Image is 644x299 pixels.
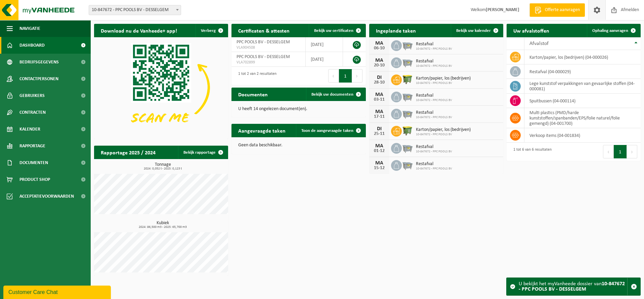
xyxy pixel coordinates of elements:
[19,154,48,171] span: Documenten
[519,278,627,295] div: U bekijkt het myVanheede dossier van
[416,144,452,150] span: Restafval
[451,24,503,37] a: Bekijk uw kalender
[237,45,300,50] span: VLA904508
[19,20,40,37] span: Navigatie
[231,24,296,37] h2: Certificaten & attesten
[416,76,471,81] span: Karton/papier, los (bedrijven)
[373,132,386,136] div: 25-11
[97,221,228,229] h3: Kubiek
[416,47,452,51] span: 10-847672 - PPC POOLS BV
[306,37,343,52] td: [DATE]
[19,37,45,54] span: Dashboard
[510,144,552,159] div: 1 tot 6 van 6 resultaten
[19,70,58,87] span: Contactpersonen
[519,281,625,292] strong: 10-847672 - PPC POOLS BV - DESSELGEM
[19,138,45,154] span: Rapportage
[373,114,386,119] div: 17-11
[373,126,386,132] div: DI
[587,24,640,37] a: Ophaling aanvragen
[627,145,637,158] button: Next
[89,5,181,15] span: 10-847672 - PPC POOLS BV - DESSELGEM
[603,145,614,158] button: Previous
[296,124,365,137] a: Toon de aangevraagde taken
[402,108,413,119] img: WB-2500-GAL-GY-01
[94,24,184,37] h2: Download nu de Vanheede+ app!
[309,24,365,37] a: Bekijk uw certificaten
[311,92,353,97] span: Bekijk uw documenten
[416,81,471,85] span: 10-847672 - PPC POOLS BV
[524,94,641,108] td: spuitbussen (04-000114)
[524,79,641,94] td: lege kunststof verpakkingen van gevaarlijke stoffen (04-000081)
[592,29,628,33] span: Ophaling aanvragen
[97,162,228,170] h3: Tonnage
[416,161,452,167] span: Restafval
[373,160,386,166] div: MA
[238,107,359,111] p: U heeft 14 ongelezen document(en).
[231,124,292,137] h2: Aangevraagde taken
[416,64,452,68] span: 10-847672 - PPC POOLS BV
[201,29,216,33] span: Verberg
[231,88,274,101] h2: Documenten
[416,98,452,102] span: 10-847672 - PPC POOLS BV
[416,127,471,133] span: Karton/papier, los (bedrijven)
[237,60,300,65] span: VLA702899
[416,93,452,98] span: Restafval
[238,143,359,148] p: Geen data beschikbaar.
[416,150,452,154] span: 10-847672 - PPC POOLS BV
[19,171,50,188] span: Product Shop
[456,29,491,33] span: Bekijk uw kalender
[237,54,290,59] span: PPC POOLS BV - DESSELGEM
[306,52,343,67] td: [DATE]
[314,29,353,33] span: Bekijk uw certificaten
[373,80,386,85] div: 28-10
[352,69,362,83] button: Next
[306,88,365,101] a: Bekijk uw documenten
[97,226,228,229] span: 2024: 86,500 m3 - 2025: 65,700 m3
[19,87,45,104] span: Gebruikers
[237,40,290,45] span: PPC POOLS BV - DESSELGEM
[507,24,556,37] h2: Uw afvalstoffen
[524,108,641,128] td: multi plastics (PMD/harde kunststoffen/spanbanden/EPS/folie naturel/folie gemengd) (04-001700)
[328,69,339,83] button: Previous
[235,68,276,83] div: 1 tot 2 van 2 resultaten
[373,109,386,114] div: MA
[373,46,386,51] div: 06-10
[529,41,549,46] span: Afvalstof
[97,167,228,170] span: 2024: 0,052 t - 2025: 0,123 t
[486,7,519,12] strong: [PERSON_NAME]
[94,37,228,138] img: Download de VHEPlus App
[369,24,423,37] h2: Ingeplande taken
[402,125,413,136] img: WB-1100-HPE-GN-50
[402,159,413,170] img: WB-2500-GAL-GY-01
[402,56,413,68] img: WB-2500-GAL-GY-01
[543,7,582,13] span: Offerte aanvragen
[402,73,413,85] img: WB-1100-HPE-GN-50
[402,142,413,153] img: WB-2500-GAL-GY-01
[373,143,386,149] div: MA
[416,110,452,115] span: Restafval
[373,63,386,68] div: 20-10
[373,58,386,63] div: MA
[19,54,59,70] span: Bedrijfsgegevens
[529,3,585,17] a: Offerte aanvragen
[614,145,627,158] button: 1
[19,104,46,121] span: Contracten
[524,64,641,79] td: restafval (04-000029)
[373,92,386,97] div: MA
[524,50,641,64] td: karton/papier, los (bedrijven) (04-000026)
[373,166,386,170] div: 15-12
[416,133,471,137] span: 10-847672 - PPC POOLS BV
[178,146,227,159] a: Bekijk rapportage
[524,128,641,143] td: verkoop items (04-001834)
[402,39,413,51] img: WB-2500-GAL-GY-01
[339,69,352,83] button: 1
[373,41,386,46] div: MA
[19,188,74,205] span: Acceptatievoorwaarden
[373,149,386,153] div: 01-12
[94,146,162,159] h2: Rapportage 2025 / 2024
[301,129,353,133] span: Toon de aangevraagde taken
[373,75,386,80] div: DI
[416,115,452,119] span: 10-847672 - PPC POOLS BV
[416,167,452,171] span: 10-847672 - PPC POOLS BV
